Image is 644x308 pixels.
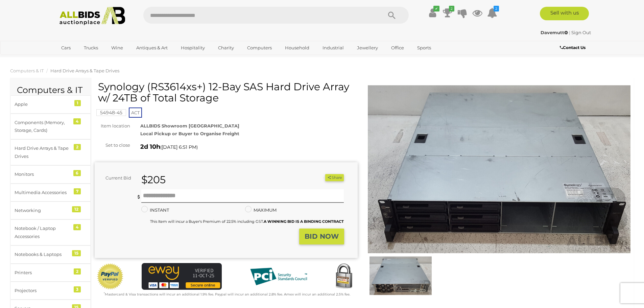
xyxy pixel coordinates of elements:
[142,263,222,290] img: eWAY Payment Gateway
[74,188,81,194] div: 7
[15,269,70,277] div: Printers
[90,122,135,130] div: Item location
[132,42,172,53] a: Antiques & Art
[571,30,591,35] a: Sign Out
[141,173,166,186] strong: $205
[245,263,312,290] img: PCI DSS compliant
[74,286,81,292] div: 3
[160,144,198,150] span: ( )
[375,7,409,24] button: Search
[72,250,81,256] div: 15
[15,251,70,258] div: Notebooks & Laptops
[74,268,81,275] div: 2
[10,139,91,165] a: Hard Drive Arrays & Tape Drives 2
[305,232,339,240] strong: BID NOW
[494,6,499,11] i: 2
[428,7,438,19] a: ✔
[10,114,91,140] a: Components (Memory, Storage, Cards) 4
[369,256,432,296] img: Synology (RS3614xs+) 12-Bay SAS Hard Drive Array w/ 24TB of Total Storage
[387,42,408,53] a: Office
[57,42,75,53] a: Cars
[325,174,344,181] button: Share
[17,86,84,95] h2: Computers & IT
[243,42,276,53] a: Computers
[368,85,631,254] img: Synology (RS3614xs+) 12-Bay SAS Hard Drive Array w/ 24TB of Total Storage
[96,110,126,115] a: 54948-45
[541,30,568,35] strong: Davemutt
[10,95,91,113] a: Apple 1
[104,292,350,297] small: Mastercard & Visa transactions will incur an additional 1.9% fee. Paypal will incur an additional...
[330,263,357,290] img: Secured by Rapid SSL
[443,7,453,19] a: 2
[56,7,129,25] img: Allbids.com.au
[281,42,314,53] a: Household
[541,30,569,35] a: Davemutt
[560,45,586,50] b: Contact Us
[487,7,497,19] a: 2
[15,144,70,160] div: Hard Drive Arrays & Tape Drives
[10,264,91,282] a: Printers 2
[140,123,239,128] strong: ALLBIDS Showroom [GEOGRAPHIC_DATA]
[150,219,344,224] small: This Item will incur a Buyer's Premium of 22.5% including GST.
[98,81,356,103] h1: Synology (RS3614xs+) 12-Bay SAS Hard Drive Array w/ 24TB of Total Storage
[10,202,91,219] a: Networking 12
[15,287,70,294] div: Projectors
[15,207,70,214] div: Networking
[176,42,209,53] a: Hospitality
[299,229,344,244] button: BID NOW
[96,109,126,116] mark: 54948-45
[318,42,348,53] a: Industrial
[317,174,324,181] li: Watch this item
[560,44,587,51] a: Contact Us
[162,144,196,150] span: [DATE] 6:51 PM
[73,224,81,230] div: 4
[15,100,70,108] div: Apple
[15,189,70,196] div: Multimedia Accessories
[141,206,169,214] label: INSTANT
[15,170,70,178] div: Monitors
[73,118,81,124] div: 4
[245,206,277,214] label: MAXIMUM
[129,108,142,118] span: ACT
[10,68,44,73] a: Computers & IT
[50,68,119,73] a: Hard Drive Arrays & Tape Drives
[74,100,81,106] div: 1
[214,42,238,53] a: Charity
[10,184,91,202] a: Multimedia Accessories 7
[10,219,91,245] a: Notebook / Laptop Accessories 4
[140,131,239,136] strong: Local Pickup or Buyer to Organise Freight
[57,53,114,65] a: [GEOGRAPHIC_DATA]
[10,165,91,183] a: Monitors 6
[433,6,439,11] i: ✔
[90,141,135,149] div: Set to close
[569,30,570,35] span: |
[10,245,91,263] a: Notebooks & Laptops 15
[74,144,81,150] div: 2
[264,219,344,224] b: A WINNING BID IS A BINDING CONTRACT
[540,7,589,20] a: Sell with us
[413,42,435,53] a: Sports
[73,170,81,176] div: 6
[72,206,81,212] div: 12
[95,174,136,182] div: Current Bid
[449,6,454,11] i: 2
[10,282,91,300] a: Projectors 3
[96,263,124,290] img: Official PayPal Seal
[79,42,102,53] a: Trucks
[15,224,70,240] div: Notebook / Laptop Accessories
[15,119,70,135] div: Components (Memory, Storage, Cards)
[140,143,160,150] strong: 2d 10h
[107,42,127,53] a: Wine
[353,42,382,53] a: Jewellery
